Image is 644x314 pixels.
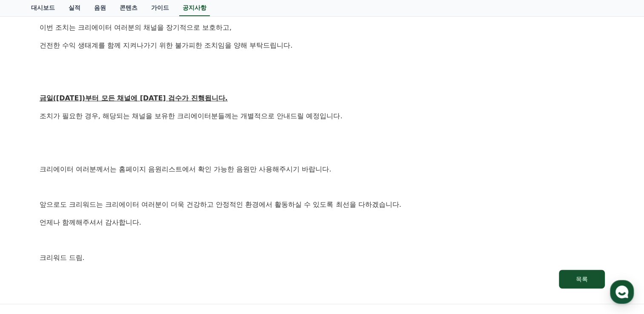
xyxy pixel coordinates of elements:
a: 대화 [56,243,110,265]
p: 건전한 수익 생태계를 함께 지켜나가기 위한 불가피한 조치임을 양해 부탁드립니다. [40,40,605,51]
u: 금일([DATE])부터 모든 채널에 [DATE] 검수가 진행됩니다. [40,94,228,102]
a: 목록 [40,270,605,288]
span: 설정 [132,256,142,263]
p: 앞으로도 크리워드는 크리에이터 여러분이 더욱 건강하고 안정적인 환경에서 활동하실 수 있도록 최선을 다하겠습니다. [40,199,605,210]
div: 목록 [576,275,588,283]
p: 크리에이터 여러분께서는 홈페이지 음원리스트에서 확인 가능한 음원만 사용해주시기 바랍니다. [40,164,605,175]
a: 설정 [110,243,163,265]
p: 조치가 필요한 경우, 해당되는 채널을 보유한 크리에이터분들께는 개별적으로 안내드릴 예정입니다. [40,111,605,122]
button: 목록 [559,270,605,288]
p: 이번 조치는 크리에이터 여러분의 채널을 장기적으로 보호하고, [40,22,605,33]
span: 홈 [27,256,32,263]
span: 대화 [78,257,88,263]
a: 홈 [3,243,56,265]
p: 크리워드 드림. [40,252,605,263]
p: 언제나 함께해주셔서 감사합니다. [40,217,605,228]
